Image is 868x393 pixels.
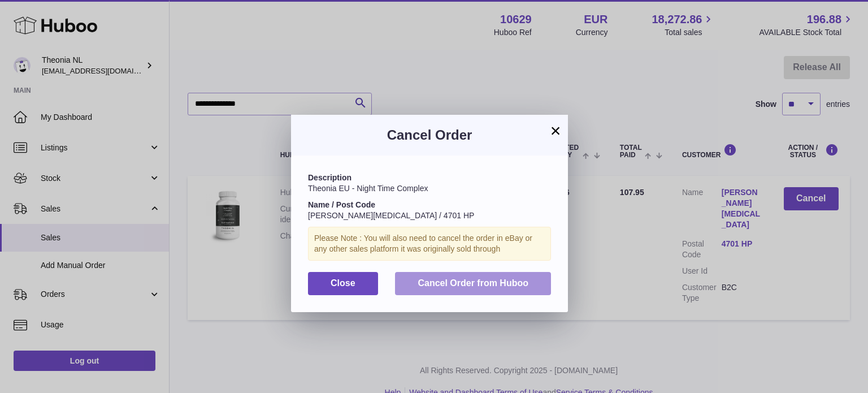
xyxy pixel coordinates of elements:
strong: Name / Post Code [308,200,375,209]
span: [PERSON_NAME][MEDICAL_DATA] / 4701 HP [308,211,474,220]
div: Please Note : You will also need to cancel the order in eBay or any other sales platform it was o... [308,227,551,261]
button: × [549,124,562,137]
span: Theonia EU - Night Time Complex [308,184,428,193]
strong: Description [308,173,351,182]
button: Cancel Order from Huboo [395,272,551,295]
h3: Cancel Order [308,126,551,144]
button: Close [308,272,378,295]
span: Close [331,278,355,288]
span: Cancel Order from Huboo [418,278,528,288]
